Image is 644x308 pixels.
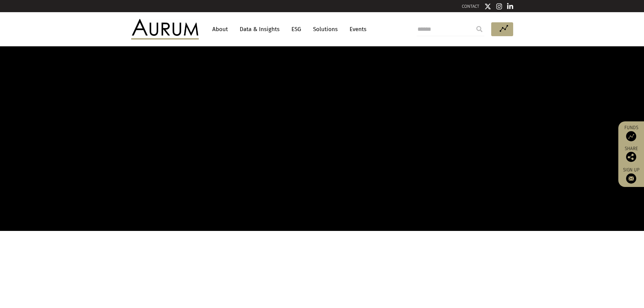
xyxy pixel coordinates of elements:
input: Submit [473,22,486,36]
img: Access Funds [626,131,636,141]
a: Solutions [310,23,341,35]
img: Sign up to our newsletter [626,173,636,184]
img: Aurum [131,19,199,39]
a: Events [346,23,366,35]
div: Share [622,146,641,162]
a: CONTACT [462,4,479,9]
a: Data & Insights [236,23,283,35]
a: ESG [288,23,305,35]
img: Instagram icon [496,3,502,10]
img: Twitter icon [484,3,491,10]
a: Funds [622,125,641,141]
a: About [209,23,231,35]
img: Linkedin icon [507,3,513,10]
a: Sign up [622,167,641,184]
img: Share this post [626,152,636,162]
